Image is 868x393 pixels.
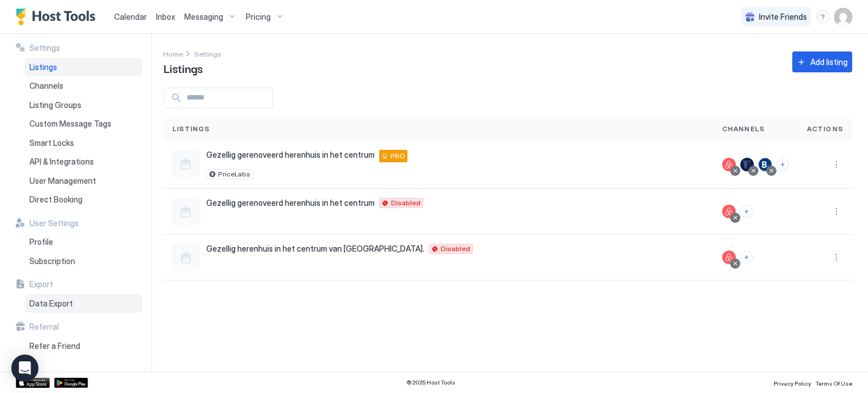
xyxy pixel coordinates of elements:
a: App Store [16,378,50,388]
span: Pricing [246,12,271,22]
a: Listing Groups [25,96,142,115]
span: Gezellig gerenoveerd herenhuis in het centrum [206,198,375,208]
span: Channels [29,81,63,91]
span: Channels [722,124,765,134]
button: More options [830,205,843,218]
span: User Settings [29,218,79,228]
button: More options [830,158,843,171]
span: Messaging [184,12,223,22]
div: menu [816,10,830,24]
a: Refer a Friend [25,336,142,356]
div: menu [830,205,843,218]
div: menu [830,251,843,264]
div: Breadcrumb [194,47,222,59]
span: Settings [29,43,60,53]
a: Profile [25,232,142,252]
a: Channels [25,76,142,96]
button: More options [830,251,843,264]
span: Home [163,50,183,58]
div: Open Intercom Messenger [11,355,38,382]
a: Home [163,47,183,59]
a: Smart Locks [25,133,142,153]
a: Subscription [25,252,142,271]
a: Privacy Policy [774,377,811,388]
a: Calendar [114,11,147,23]
span: © 2025 Host Tools [406,379,455,386]
button: Connect channels [740,251,753,264]
div: menu [830,158,843,171]
input: Input Field [182,88,272,107]
a: Inbox [156,11,175,23]
button: Add listing [792,51,852,72]
span: Gezellig herenhuis in het centrum van [GEOGRAPHIC_DATA]. [206,244,424,254]
a: Custom Message Tags [25,114,142,133]
div: User profile [834,8,852,26]
span: Settings [194,50,222,58]
span: Terms Of Use [815,380,852,387]
span: Referral [29,322,59,332]
span: PRO [390,151,405,161]
a: Google Play Store [54,378,88,388]
span: Smart Locks [29,138,74,148]
a: Terms Of Use [815,377,852,388]
span: Profile [29,237,53,247]
span: Listings [29,62,57,72]
span: Listings [163,59,203,76]
span: Actions [807,124,843,134]
span: Listings [172,124,210,134]
a: Host Tools Logo [16,8,101,25]
span: Listing Groups [29,100,81,110]
a: API & Integrations [25,152,142,171]
a: User Management [25,171,142,191]
div: Breadcrumb [163,47,183,59]
span: Calendar [114,12,147,21]
span: Subscription [29,256,75,266]
span: Gezellig gerenoveerd herenhuis in het centrum [206,150,375,160]
a: Direct Booking [25,190,142,209]
span: Privacy Policy [774,380,811,387]
a: Listings [25,58,142,77]
span: API & Integrations [29,157,94,167]
span: Export [29,279,53,290]
button: Connect channels [740,205,753,218]
span: Refer a Friend [29,341,80,351]
span: Inbox [156,12,175,21]
a: Data Export [25,294,142,313]
span: User Management [29,176,96,186]
span: Data Export [29,299,73,309]
span: Custom Message Tags [29,119,111,129]
a: Settings [194,47,222,59]
div: Add listing [810,56,848,68]
span: Direct Booking [29,195,83,205]
span: Invite Friends [759,12,807,22]
button: Connect channels [776,158,789,171]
